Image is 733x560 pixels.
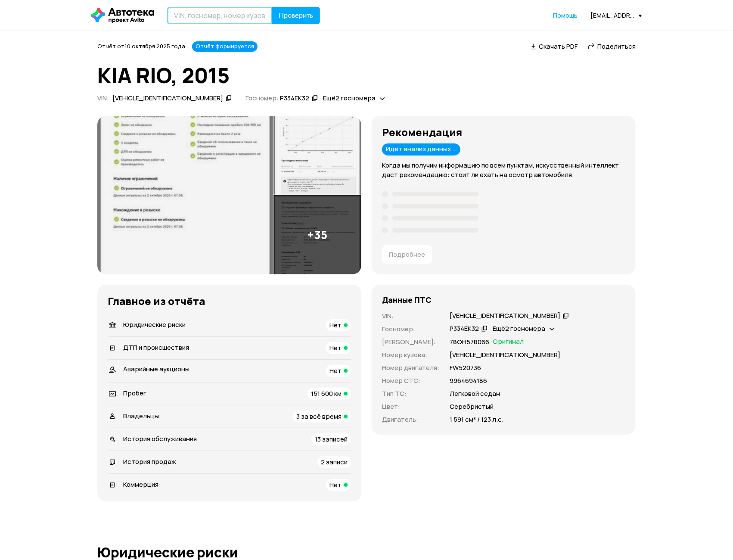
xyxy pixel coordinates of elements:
[97,544,636,560] h1: Юридические риски
[450,389,500,398] p: Легковой седан
[382,337,439,347] p: [PERSON_NAME] :
[450,337,489,347] p: 78ОН578066
[315,435,348,444] span: 13 записей
[123,480,158,489] span: Коммерция
[382,311,439,321] p: VIN :
[296,412,342,421] span: 3 за всё время
[97,93,109,103] span: VIN :
[450,363,481,373] p: FW520736
[329,343,342,352] span: Нет
[323,93,376,103] span: Ещё 2 госномера
[450,350,560,360] p: [VEHICLE_IDENTIFICATION_NUMBER]
[382,350,439,360] p: Номер кузова :
[382,363,439,373] p: Номер двигателя :
[97,64,636,87] h1: KIA RIO, 2015
[192,41,258,52] div: Отчёт формируется
[553,11,578,19] span: Помощь
[382,389,439,398] p: Тип ТС :
[321,457,348,467] span: 2 записи
[123,434,197,443] span: История обслуживания
[329,320,342,330] span: Нет
[382,143,460,156] div: Идёт анализ данных...
[382,295,432,305] h4: Данные ПТС
[279,12,313,19] span: Проверить
[382,161,625,180] p: Когда мы получим информацию по всем пунктам, искусственный интеллект даст рекомендацию: стоит ли ...
[329,366,342,375] span: Нет
[450,415,503,424] p: 1 591 см³ / 123 л.с.
[167,7,272,24] input: VIN, госномер, номер кузова
[597,42,636,51] span: Поделиться
[493,337,524,347] span: Оригинал
[123,457,176,466] span: История продаж
[450,402,494,411] p: Серебристый
[382,376,439,386] p: Номер СТС :
[553,11,578,20] a: Помощь
[450,324,479,333] div: Р334ЕК32
[112,94,223,103] div: [VEHICLE_IDENTIFICATION_NUMBER]
[382,415,439,424] p: Двигатель :
[329,480,342,489] span: Нет
[450,376,487,386] p: 9964694186
[493,324,545,333] span: Ещё 2 госномера
[245,93,279,103] span: Госномер:
[531,42,578,51] a: Скачать PDF
[108,295,351,307] h3: Главное из отчёта
[382,126,625,138] h3: Рекомендация
[272,7,320,24] button: Проверить
[123,389,146,398] span: Пробег
[590,11,642,19] div: [EMAIL_ADDRESS][DOMAIN_NAME]
[382,402,439,411] p: Цвет :
[280,94,309,103] div: Р334ЕК32
[588,42,636,51] a: Поделиться
[450,311,560,320] div: [VEHICLE_IDENTIFICATION_NUMBER]
[97,42,185,50] span: Отчёт от 10 октября 2025 года
[123,320,186,329] span: Юридические риски
[311,389,342,398] span: 151 600 км
[382,324,439,334] p: Госномер :
[123,364,189,373] span: Аварийные аукционы
[123,411,159,420] span: Владельцы
[123,343,189,352] span: ДТП и происшествия
[539,42,578,51] span: Скачать PDF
